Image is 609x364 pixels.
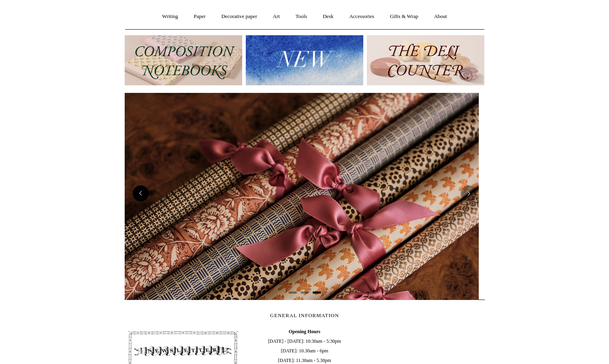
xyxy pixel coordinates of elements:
a: Paper [186,6,213,27]
a: Gifts & Wrap [382,6,425,27]
button: Page 3 [313,292,321,294]
button: Page 1 [289,292,297,294]
button: Previous [133,185,149,201]
img: New.jpg__PID:f73bdf93-380a-4a35-bcfe-7823039498e1 [246,35,363,85]
img: 202302 Composition ledgers.jpg__PID:69722ee6-fa44-49dd-a067-31375e5d54ec [125,35,242,85]
a: Art [266,6,287,27]
a: Decorative paper [214,6,264,27]
span: GENERAL INFORMATION [270,312,339,318]
a: Writing [155,6,185,27]
img: The Deli Counter [367,35,484,85]
a: Tools [288,6,314,27]
button: Next [461,185,477,201]
a: Desk [316,6,341,27]
a: Accessories [342,6,381,27]
button: Page 2 [301,292,309,294]
a: About [427,6,454,27]
img: Early Bird [119,93,479,319]
b: Opening Hours [289,329,320,334]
